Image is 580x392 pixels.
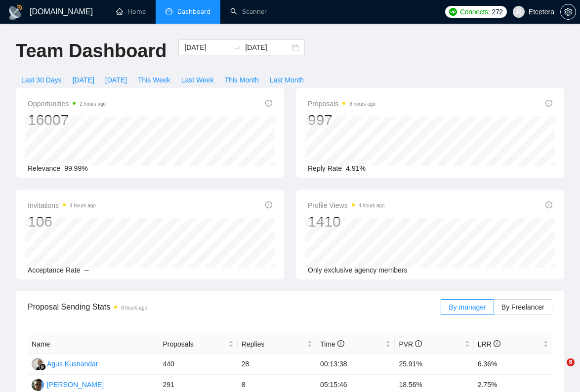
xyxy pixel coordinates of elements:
iframe: Intercom live chat [546,358,570,382]
td: 00:13:38 [316,354,395,375]
time: 8 hours ago [349,101,375,107]
span: Time [320,340,344,348]
span: 8 [567,358,575,366]
img: AK [32,358,44,370]
span: LRR [478,340,500,348]
input: End date [245,42,290,53]
a: AKAgus Kusnandar [32,359,98,367]
th: Proposals [159,335,238,354]
th: Name [28,335,159,354]
span: 4.91% [346,164,366,172]
td: 25.91% [395,354,473,375]
a: homeHome [116,7,146,16]
td: 440 [159,354,238,375]
a: searchScanner [230,7,267,16]
div: Agus Kusnandar [47,358,98,369]
span: info-circle [415,340,422,347]
span: dashboard [166,8,172,15]
button: setting [560,4,576,20]
span: This Week [138,75,170,85]
span: Proposal Sending Stats [28,301,441,313]
time: 2 hours ago [80,101,106,107]
span: [DATE] [73,75,94,85]
button: This Week [132,72,176,88]
span: info-circle [337,340,344,347]
time: 4 hours ago [70,203,96,208]
h1: Team Dashboard [16,39,166,63]
span: 272 [492,6,502,17]
img: gigradar-bm.png [39,363,46,370]
td: 28 [238,354,316,375]
td: 6.36% [474,354,552,375]
time: 4 hours ago [359,203,385,208]
time: 8 hours ago [121,305,147,311]
span: setting [561,8,576,16]
span: info-circle [545,201,552,208]
span: Dashboard [177,7,210,16]
th: Replies [238,335,316,354]
div: [PERSON_NAME] [47,379,104,390]
span: Proposals [163,339,226,350]
button: Last 30 Days [16,72,67,88]
span: Last Month [270,75,304,85]
span: PVR [399,340,422,348]
span: Invitations [28,199,96,211]
div: 16007 [28,111,106,129]
span: Connects: [460,6,490,17]
span: Profile Views [308,199,385,211]
span: info-circle [545,100,552,107]
a: setting [560,8,576,16]
span: Replies [242,339,305,350]
input: Start date [184,42,229,53]
span: Proposals [308,98,375,110]
img: logo [8,4,24,20]
span: swap-right [233,43,241,51]
span: Reply Rate [308,164,342,172]
span: Last 30 Days [21,75,62,85]
span: -- [84,266,89,274]
button: Last Month [264,72,309,88]
span: Opportunities [28,98,106,110]
button: Last Week [176,72,219,88]
span: to [233,43,241,51]
span: info-circle [265,201,272,208]
button: This Month [219,72,264,88]
span: 99.99% [64,164,87,172]
div: 1410 [308,212,385,231]
span: info-circle [494,340,500,347]
div: 997 [308,111,375,129]
span: user [515,8,522,15]
button: [DATE] [100,72,132,88]
span: Last Week [181,75,214,85]
div: 106 [28,212,96,231]
span: [DATE] [105,75,127,85]
img: upwork-logo.png [449,8,457,16]
span: Relevance [28,164,60,172]
span: Acceptance Rate [28,266,81,274]
span: By Freelancer [501,303,544,311]
button: [DATE] [67,72,100,88]
span: By manager [449,303,486,311]
span: Only exclusive agency members [308,266,408,274]
a: AP[PERSON_NAME] [32,380,104,388]
img: AP [32,379,44,391]
span: This Month [225,75,259,85]
span: info-circle [265,100,272,107]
